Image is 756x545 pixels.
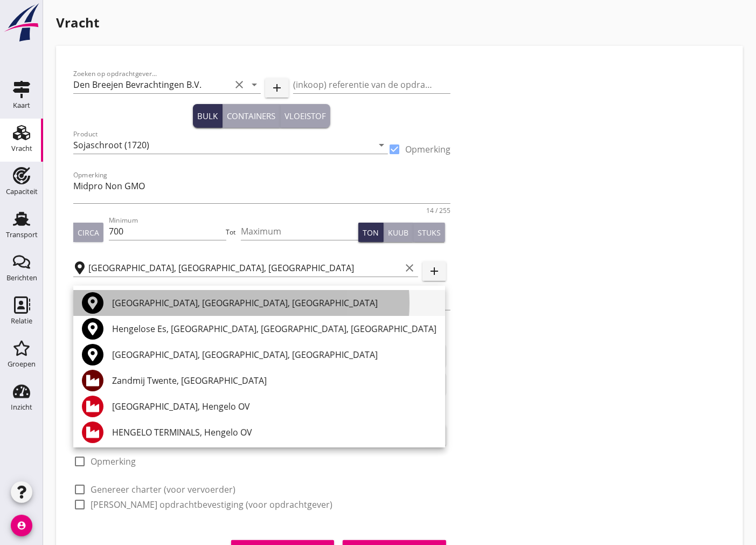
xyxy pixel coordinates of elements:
[11,404,32,411] div: Inzicht
[285,110,326,122] div: Vloeistof
[88,259,401,277] input: Laadplaats
[112,348,436,361] div: [GEOGRAPHIC_DATA], [GEOGRAPHIC_DATA], [GEOGRAPHIC_DATA]
[241,223,358,240] input: Maximum
[388,227,408,238] div: Kuub
[112,426,436,439] div: HENGELO TERMINALS, Hengelo OV
[418,227,441,238] div: Stuks
[384,223,413,242] button: Kuub
[11,515,32,536] i: account_circle
[280,104,330,128] button: Vloeistof
[375,139,388,151] i: arrow_drop_down
[227,110,275,122] div: Containers
[112,374,436,387] div: Zandmij Twente, [GEOGRAPHIC_DATA]
[11,318,32,325] div: Relatie
[271,81,283,94] i: add
[426,208,450,214] div: 14 / 255
[413,223,445,242] button: Stuks
[248,78,261,91] i: arrow_drop_down
[78,227,99,238] div: Circa
[197,110,218,122] div: Bulk
[73,136,373,154] input: Product
[73,223,103,242] button: Circa
[6,188,38,195] div: Capaciteit
[112,322,436,335] div: Hengelose Es, [GEOGRAPHIC_DATA], [GEOGRAPHIC_DATA], [GEOGRAPHIC_DATA]
[226,227,241,237] div: Tot
[91,484,235,495] label: Genereer charter (voor vervoerder)
[112,400,436,413] div: [GEOGRAPHIC_DATA], Hengelo OV
[193,104,223,128] button: Bulk
[112,296,436,309] div: [GEOGRAPHIC_DATA], [GEOGRAPHIC_DATA], [GEOGRAPHIC_DATA]
[223,104,280,128] button: Containers
[109,223,226,240] input: Minimum
[73,177,450,203] textarea: Opmerking
[293,76,450,93] input: (inkoop) referentie van de opdrachtgever
[363,227,379,238] div: Ton
[13,102,30,109] div: Kaart
[2,3,41,43] img: logo-small.a267ee39.svg
[6,231,38,238] div: Transport
[6,274,37,281] div: Berichten
[403,261,416,274] i: clear
[91,499,332,510] label: [PERSON_NAME] opdrachtbevestiging (voor opdrachtgever)
[233,78,246,91] i: clear
[73,76,231,93] input: Zoeken op opdrachtgever...
[358,223,384,242] button: Ton
[91,456,136,467] label: Opmerking
[56,13,743,32] h1: Vracht
[8,361,36,368] div: Groepen
[428,265,441,278] i: add
[405,144,450,155] label: Opmerking
[11,145,32,152] div: Vracht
